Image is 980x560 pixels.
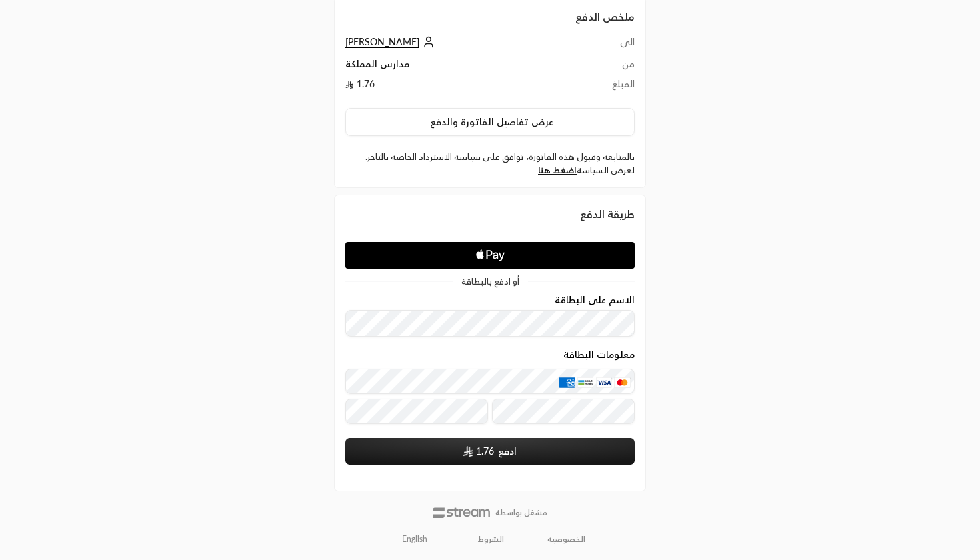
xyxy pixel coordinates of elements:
input: بطاقة ائتمانية [345,369,635,394]
td: الى [578,35,635,57]
img: SAR [463,446,473,457]
img: Visa [596,377,612,388]
a: اضغط هنا [538,165,577,175]
td: المبلغ [578,77,635,97]
input: رمز التحقق CVC [492,399,635,424]
label: الاسم على البطاقة [555,295,635,305]
td: 1.76 [345,77,578,97]
td: مدارس المملكة [345,57,578,77]
a: English [395,529,435,550]
div: طريقة الدفع [345,206,635,222]
button: ادفع SAR1.76 [345,438,635,465]
img: AMEX [559,377,575,388]
label: بالمتابعة وقبول هذه الفاتورة، توافق على سياسة الاسترداد الخاصة بالتاجر. لعرض السياسة . [345,151,635,177]
a: الخصوصية [547,534,585,545]
p: مشغل بواسطة [495,507,547,518]
td: من [578,57,635,77]
img: MADA [577,377,593,388]
span: 1.76 [476,445,494,458]
div: الاسم على البطاقة [345,295,635,337]
h2: ملخص الدفع [345,9,635,25]
button: عرض تفاصيل الفاتورة والدفع [345,108,635,136]
a: [PERSON_NAME] [345,36,438,47]
span: [PERSON_NAME] [345,36,419,48]
input: تاريخ الانتهاء [345,399,488,424]
div: معلومات البطاقة [345,349,635,429]
legend: معلومات البطاقة [563,349,635,360]
img: MasterCard [614,377,630,388]
span: أو ادفع بالبطاقة [461,277,519,286]
a: الشروط [478,534,504,545]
